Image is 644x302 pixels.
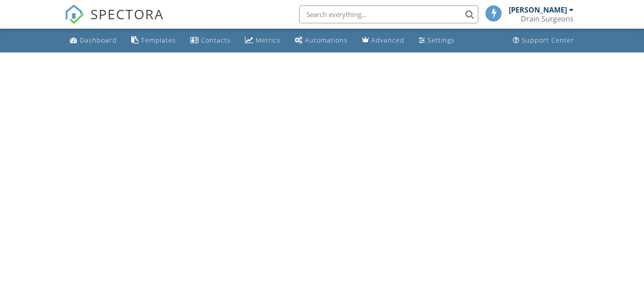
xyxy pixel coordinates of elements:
div: Dashboard [80,36,117,44]
div: Advanced [371,36,404,44]
div: Templates [141,36,176,44]
a: Contacts [187,32,234,49]
a: SPECTORA [64,12,164,31]
a: Advanced [358,32,408,49]
a: Automations (Basic) [291,32,351,49]
input: Search everything... [299,5,478,23]
img: The Best Home Inspection Software - Spectora [64,4,84,24]
div: Metrics [256,36,280,44]
a: Settings [415,32,458,49]
a: Dashboard [66,32,120,49]
div: [PERSON_NAME] [509,5,567,14]
a: Templates [128,32,180,49]
span: SPECTORA [90,4,164,23]
div: Contacts [201,36,231,44]
div: Settings [428,36,455,44]
div: Automations [305,36,348,44]
div: Drain Surgeons [521,14,574,23]
div: Support Center [522,36,574,44]
a: Metrics [241,32,284,49]
a: Support Center [509,32,578,49]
